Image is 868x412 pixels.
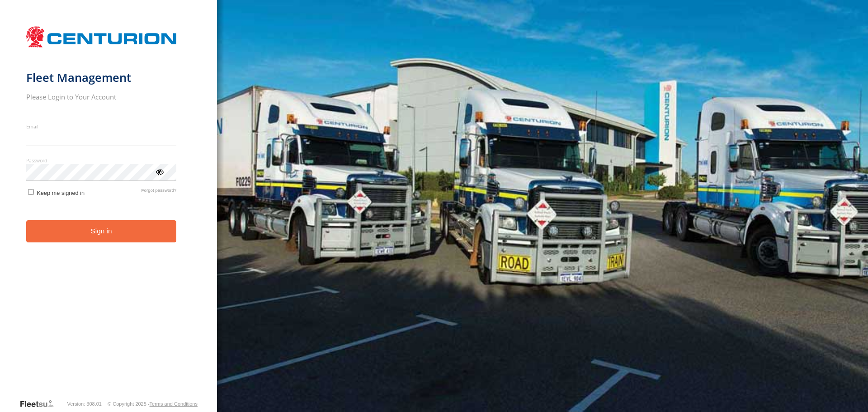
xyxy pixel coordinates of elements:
a: Visit our Website [19,399,61,408]
a: Terms and Conditions [150,401,198,407]
h2: Please Login to Your Account [26,92,177,101]
label: Password [26,157,177,164]
form: main [26,22,191,398]
a: Forgot password? [142,188,177,196]
div: Version: 308.01 [67,401,102,407]
h1: Fleet Management [26,70,177,85]
span: Keep me signed in [37,189,85,196]
div: © Copyright 2025 - [108,401,198,407]
label: Email [26,123,177,130]
img: Centurion Transport [26,25,177,48]
button: Sign in [26,220,177,242]
input: Keep me signed in [28,189,34,195]
div: ViewPassword [155,167,164,176]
